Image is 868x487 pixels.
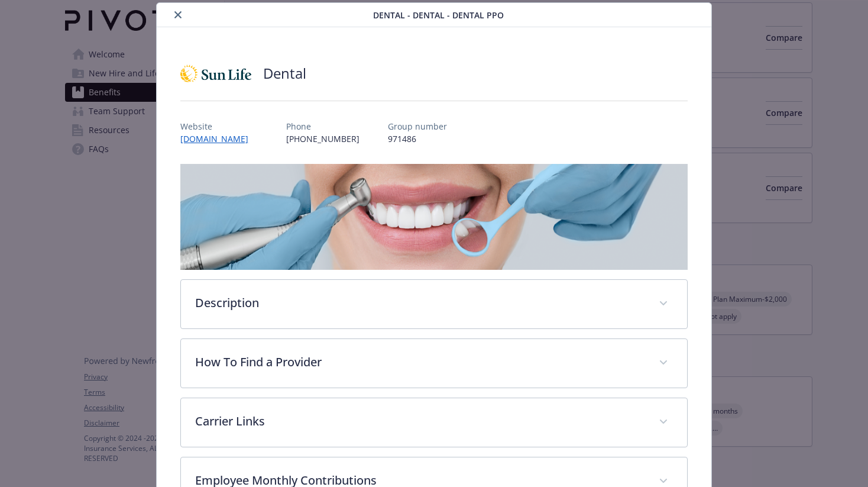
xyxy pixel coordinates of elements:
p: Phone [286,120,359,133]
p: Carrier Links [195,412,644,430]
div: Carrier Links [181,398,687,447]
a: [DOMAIN_NAME] [180,133,258,144]
p: Group number [388,120,447,133]
img: banner [180,164,688,270]
p: [PHONE_NUMBER] [286,133,359,145]
div: Description [181,280,687,328]
div: How To Find a Provider [181,339,687,388]
span: Dental - Dental - Dental PPO [373,9,504,21]
p: Website [180,120,258,133]
p: 971486 [388,133,447,145]
p: Description [195,294,644,312]
img: Sun Life Assurance Company of CA (US) [180,56,251,91]
p: How To Find a Provider [195,353,644,371]
h2: Dental [263,63,306,83]
button: close [171,8,185,22]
